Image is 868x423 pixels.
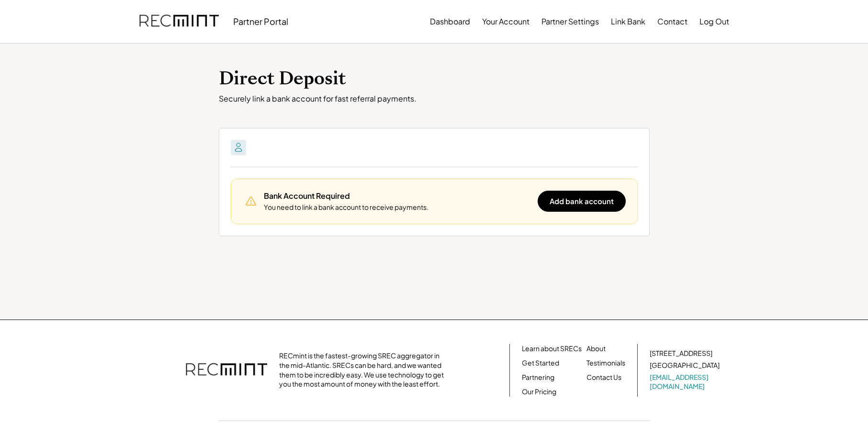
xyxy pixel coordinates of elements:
[233,16,288,27] div: Partner Portal
[219,68,650,90] h1: Direct Deposit
[279,351,449,389] div: RECmint is the fastest-growing SREC aggregator in the mid-Atlantic. SRECs can be hard, and we wan...
[522,344,582,354] a: Learn about SRECs
[264,191,350,201] div: Bank Account Required
[650,361,720,370] div: [GEOGRAPHIC_DATA]
[538,191,626,212] button: Add bank account
[586,373,621,382] a: Contact Us
[186,354,267,387] img: recmint-logotype%403x.png
[139,5,219,38] img: recmint-logotype%403x.png
[522,373,554,382] a: Partnering
[650,349,712,358] div: [STREET_ADDRESS]
[219,94,650,104] div: Securely link a bank account for fast referral payments.
[586,358,625,368] a: Testimonials
[482,12,530,31] button: Your Account
[611,12,645,31] button: Link Bank
[657,12,688,31] button: Contact
[522,358,559,368] a: Get Started
[650,373,721,391] a: [EMAIL_ADDRESS][DOMAIN_NAME]
[233,142,244,153] img: People.svg
[541,12,599,31] button: Partner Settings
[430,12,470,31] button: Dashboard
[586,344,606,354] a: About
[522,387,556,397] a: Our Pricing
[699,12,729,31] button: Log Out
[264,203,428,212] div: You need to link a bank account to receive payments.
